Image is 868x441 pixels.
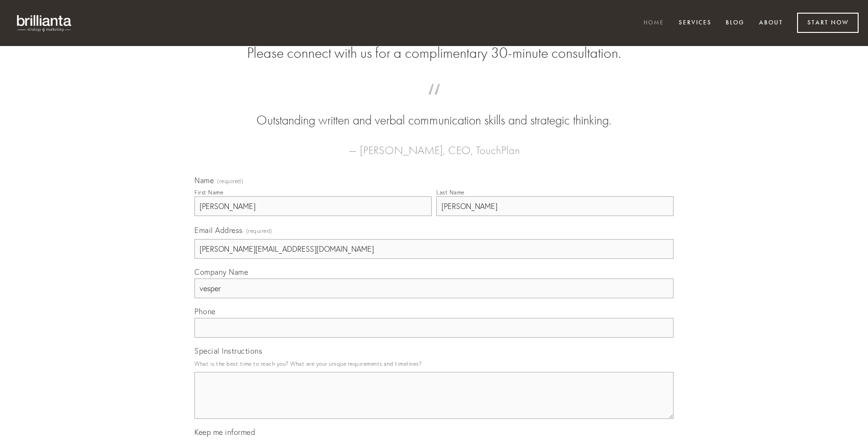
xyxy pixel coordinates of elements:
[194,357,674,370] p: What is the best time to reach you? What are your unique requirements and timelines?
[194,176,214,185] span: Name
[673,15,718,31] a: Services
[797,13,859,33] a: Start Now
[209,93,659,130] blockquote: Outstanding written and verbal communication skills and strategic thinking.
[217,178,243,184] span: (required)
[194,44,674,62] h2: Please connect with us for a complimentary 30-minute consultation.
[436,189,465,196] div: Last Name
[209,130,659,160] figcaption: — [PERSON_NAME], CEO, TouchPlan
[194,225,243,235] span: Email Address
[209,93,659,111] span: “
[9,9,80,37] img: brillianta - research, strategy, marketing
[637,15,670,31] a: Home
[246,224,272,237] span: (required)
[194,307,216,316] span: Phone
[753,15,789,31] a: About
[194,346,262,356] span: Special Instructions
[194,189,223,196] div: First Name
[720,15,751,31] a: Blog
[194,267,248,277] span: Company Name
[194,427,255,437] span: Keep me informed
